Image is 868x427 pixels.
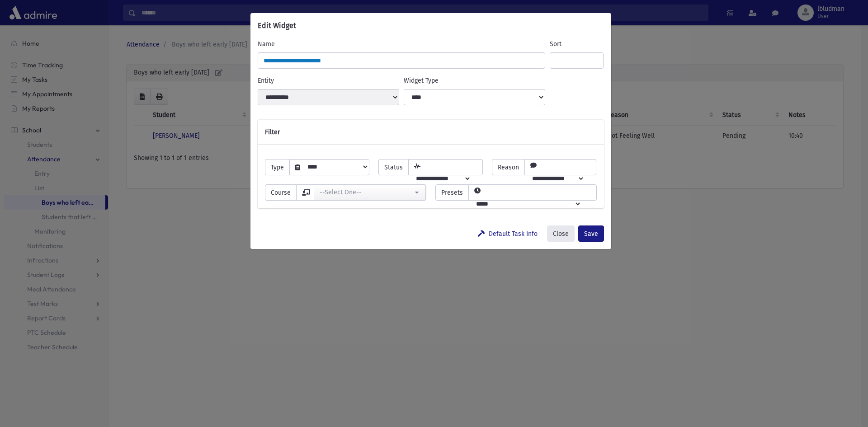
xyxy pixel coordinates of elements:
div: --Select One-- [320,188,413,197]
span: Reason [492,159,525,175]
button: Close [547,225,575,242]
button: --Select One-- [314,184,426,201]
span: Course [265,184,297,201]
span: Presets [435,184,469,201]
div: Filter [258,120,604,145]
button: Default Task Info [472,225,543,242]
button: Save [578,225,604,242]
span: Type [265,159,290,175]
label: Sort [550,39,561,49]
label: Widget Type [404,76,439,85]
label: Name [258,39,275,49]
h6: Edit Widget [258,20,296,31]
span: Status [378,159,409,175]
label: Entity [258,76,274,85]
